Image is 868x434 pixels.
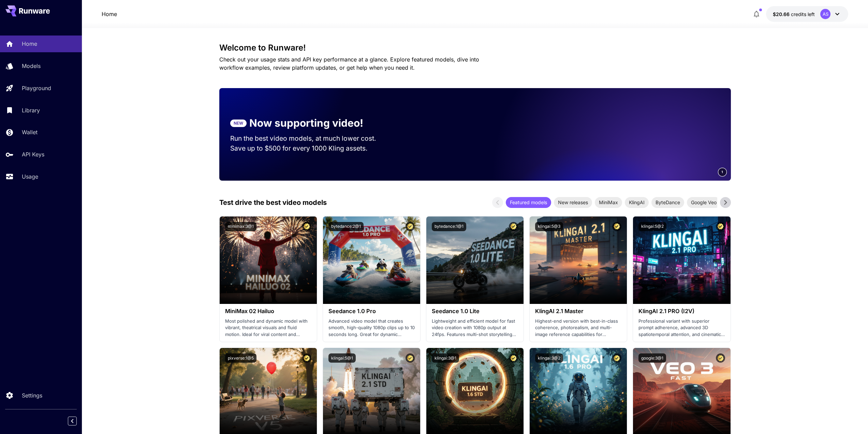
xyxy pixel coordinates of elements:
button: klingai:3@1 [432,353,459,363]
p: Wallet [22,128,38,136]
p: Most polished and dynamic model with vibrant, theatrical visuals and fluid motion. Ideal for vira... [225,318,311,338]
button: minimax:3@1 [225,222,256,231]
p: Highest-end version with best-in-class coherence, photorealism, and multi-image reference capabil... [535,318,621,338]
p: Professional variant with superior prompt adherence, advanced 3D spatiotemporal attention, and ci... [638,318,725,338]
span: New releases [554,199,592,206]
button: $20.6612AS [766,6,848,22]
p: Settings [22,391,42,400]
img: alt [323,216,420,304]
span: $20.66 [773,11,791,17]
p: API Keys [22,150,44,158]
p: NEW [234,120,243,126]
button: Certified Model – Vetted for best performance and includes a commercial license. [406,222,415,231]
p: Lightweight and efficient model for fast video creation with 1080p output at 24fps. Features mult... [432,318,518,338]
p: Advanced video model that creates smooth, high-quality 1080p clips up to 10 seconds long. Great f... [328,318,415,338]
a: Home [102,10,117,18]
button: Certified Model – Vetted for best performance and includes a commercial license. [302,353,311,363]
button: Certified Model – Vetted for best performance and includes a commercial license. [716,222,725,231]
button: Collapse sidebar [68,417,77,425]
h3: Seedance 1.0 Pro [328,308,415,314]
span: MiniMax [595,199,622,206]
span: KlingAI [625,199,649,206]
span: Google Veo [687,199,721,206]
div: AS [820,9,830,19]
span: 1 [721,169,723,174]
button: Certified Model – Vetted for best performance and includes a commercial license. [302,222,311,231]
span: Featured models [506,199,551,206]
p: Home [22,40,37,48]
button: pixverse:1@5 [225,353,256,363]
button: klingai:5@1 [328,353,356,363]
h3: Welcome to Runware! [219,43,731,53]
button: bytedance:1@1 [432,222,466,231]
span: credits left [791,11,815,17]
div: Google Veo [687,197,721,208]
button: Certified Model – Vetted for best performance and includes a commercial license. [716,353,725,363]
span: Check out your usage stats and API key performance at a glance. Explore featured models, dive int... [219,56,479,71]
p: Models [22,62,41,70]
button: klingai:5@2 [638,222,666,231]
div: MiniMax [595,197,622,208]
button: bytedance:2@1 [328,222,364,231]
button: Certified Model – Vetted for best performance and includes a commercial license. [612,222,621,231]
p: Save up to $500 for every 1000 Kling assets. [230,143,389,153]
p: Playground [22,84,51,92]
img: alt [426,216,524,304]
div: KlingAI [625,197,649,208]
img: alt [633,216,730,304]
p: Library [22,106,40,114]
button: klingai:3@2 [535,353,563,363]
button: Certified Model – Vetted for best performance and includes a commercial license. [406,353,415,363]
h3: KlingAI 2.1 PRO (I2V) [638,308,725,314]
button: Certified Model – Vetted for best performance and includes a commercial license. [509,222,518,231]
nav: breadcrumb [102,10,117,18]
div: Collapse sidebar [73,415,82,427]
p: Test drive the best video models [219,197,327,208]
button: Certified Model – Vetted for best performance and includes a commercial license. [612,353,621,363]
div: $20.6612 [773,11,815,18]
div: Featured models [506,197,551,208]
h3: KlingAI 2.1 Master [535,308,621,314]
div: ByteDance [651,197,684,208]
h3: Seedance 1.0 Lite [432,308,518,314]
p: Usage [22,172,38,181]
span: ByteDance [651,199,684,206]
h3: MiniMax 02 Hailuo [225,308,311,314]
p: Run the best video models, at much lower cost. [230,134,389,143]
button: klingai:5@3 [535,222,563,231]
button: google:3@1 [638,353,666,363]
img: alt [530,216,627,304]
div: New releases [554,197,592,208]
img: alt [220,216,317,304]
p: Now supporting video! [249,115,363,131]
button: Certified Model – Vetted for best performance and includes a commercial license. [509,353,518,363]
